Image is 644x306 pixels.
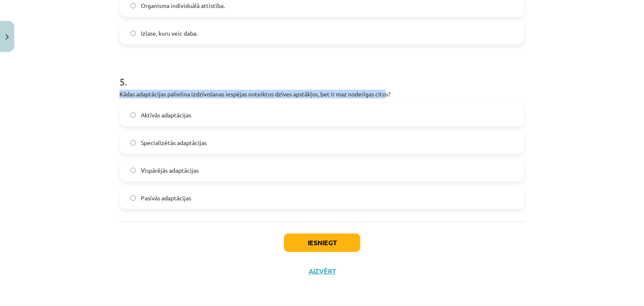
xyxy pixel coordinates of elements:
p: Kādas adaptācijas palielina izdzīvošanas iespējas noteiktos dzīves apstākļos, bet ir maz noderīga... [119,90,525,99]
span: Organisma individuālā attīstība. [141,1,225,10]
span: Izlase, kuru veic daba. [141,29,197,38]
input: Izlase, kuru veic daba. [130,31,136,36]
button: Aizvērt [306,267,338,275]
input: Vispārējās adaptācijas [130,168,136,173]
input: Specializētās adaptācijas [130,140,136,145]
img: icon-close-lesson-0947bae3869378f0d4975bcd49f059093ad1ed9edebbc8119c70593378902aed.svg [5,34,9,40]
span: Vispārējās adaptācijas [141,166,199,175]
h1: 5 . [119,61,525,87]
input: Organisma individuālā attīstība. [130,3,136,8]
span: Aktīvās adaptācijas [141,111,191,119]
button: Iesniegt [284,233,360,252]
input: Pasīvās adaptācijas [130,195,136,201]
span: Pasīvās adaptācijas [141,194,191,202]
input: Aktīvās adaptācijas [130,112,136,118]
span: Specializētās adaptācijas [141,138,207,147]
